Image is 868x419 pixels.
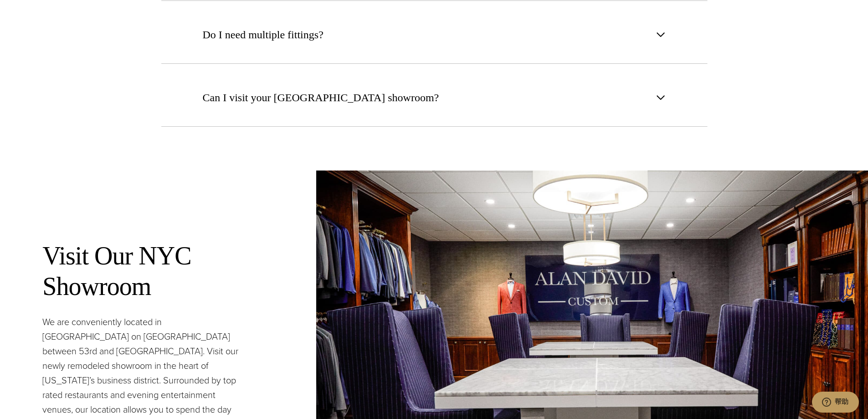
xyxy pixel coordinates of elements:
iframe: 打开一个小组件，您可以在其中与我们的一个专员进行在线交谈 [812,392,859,414]
button: Can I visit your [GEOGRAPHIC_DATA] showroom? [161,68,708,127]
h2: Visit Our NYC Showroom [42,241,241,302]
button: Do I need multiple fittings? [161,5,708,64]
span: Do I need multiple fittings? [203,26,324,43]
span: Can I visit your [GEOGRAPHIC_DATA] showroom? [203,89,439,106]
